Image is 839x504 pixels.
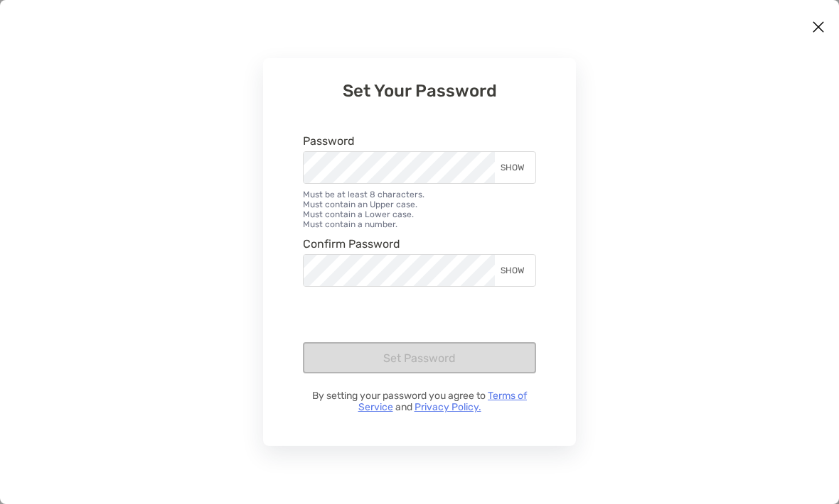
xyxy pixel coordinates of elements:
[303,390,536,413] p: By setting your password you agree to and
[415,401,481,413] a: Privacy Policy.
[303,199,536,209] li: Must contain an Upper case.
[808,17,829,38] button: Close modal
[303,190,536,199] li: Must be at least 8 characters.
[495,152,535,183] div: SHOW
[495,255,535,286] div: SHOW
[358,390,528,413] a: Terms of Service
[303,81,536,101] h3: Set Your Password
[303,135,355,147] label: Password
[303,209,536,219] li: Must contain a Lower case.
[303,238,400,250] label: Confirm Password
[303,219,536,229] li: Must contain a number.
